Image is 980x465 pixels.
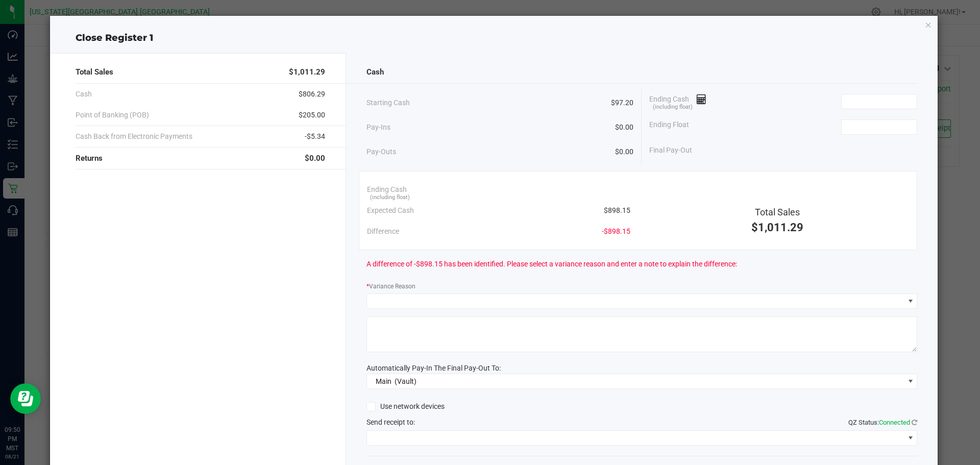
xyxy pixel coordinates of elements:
[305,153,325,164] span: $0.00
[10,383,41,414] iframe: Resource center
[755,207,800,217] span: Total Sales
[611,97,633,108] span: $97.20
[367,226,399,237] span: Difference
[76,66,113,78] span: Total Sales
[602,226,630,237] span: -$898.15
[376,377,391,385] span: Main
[367,184,407,195] span: Ending Cash
[879,419,910,426] span: Connected
[370,193,410,202] span: (including float)
[848,419,917,426] span: QZ Status:
[649,119,689,135] span: Ending Float
[50,31,938,45] div: Close Register 1
[653,103,693,112] span: (including float)
[76,131,192,142] span: Cash Back from Electronic Payments
[649,145,692,156] span: Final Pay-Out
[366,97,410,108] span: Starting Cash
[366,259,737,270] span: A difference of -$898.15 has been identified. Please select a variance reason and enter a note to...
[299,110,325,120] span: $205.00
[366,66,384,78] span: Cash
[615,146,633,157] span: $0.00
[366,364,501,372] span: Automatically Pay-In The Final Pay-Out To:
[395,377,416,385] span: (Vault)
[366,282,415,291] label: Variance Reason
[366,418,415,426] span: Send receipt to:
[366,401,445,412] label: Use network devices
[604,205,630,216] span: $898.15
[367,205,414,216] span: Expected Cash
[366,146,396,157] span: Pay-Outs
[76,148,325,169] div: Returns
[366,122,390,133] span: Pay-Ins
[649,94,706,109] span: Ending Cash
[615,122,633,133] span: $0.00
[289,66,325,78] span: $1,011.29
[299,89,325,100] span: $806.29
[305,131,325,142] span: -$5.34
[76,89,92,100] span: Cash
[751,221,803,234] span: $1,011.29
[76,110,149,120] span: Point of Banking (POB)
